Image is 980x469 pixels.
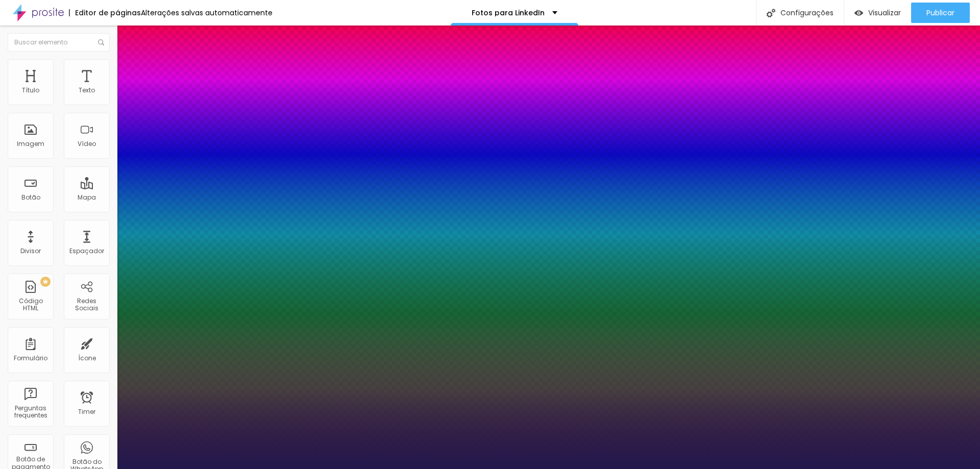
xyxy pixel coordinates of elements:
[854,9,863,17] img: view-1.svg
[22,87,39,94] div: Título
[868,9,901,17] span: Visualizar
[472,9,545,16] p: Fotos para LinkedIn
[69,9,141,16] div: Editor de páginas
[98,39,104,45] img: Icone
[78,194,96,201] div: Mapa
[926,9,954,17] span: Publicar
[10,298,51,312] div: Código HTML
[10,405,51,419] div: Perguntas frequentes
[20,248,41,255] div: Divisor
[69,248,104,255] div: Espaçador
[21,194,40,201] div: Botão
[911,3,970,23] button: Publicar
[66,298,107,312] div: Redes Sociais
[78,355,96,362] div: Ícone
[78,408,95,415] div: Timer
[767,9,775,17] img: Icone
[14,355,47,362] div: Formulário
[141,9,273,16] div: Alterações salvas automaticamente
[17,140,44,147] div: Imagem
[78,140,96,147] div: Vídeo
[8,33,110,52] input: Buscar elemento
[79,87,95,94] div: Texto
[844,3,911,23] button: Visualizar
